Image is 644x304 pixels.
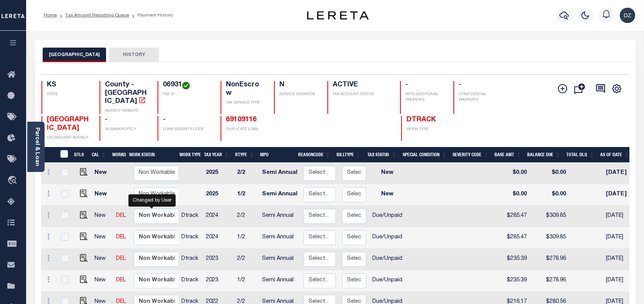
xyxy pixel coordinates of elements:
p: AGENCY WEBSITE [105,108,148,114]
th: WorkQ [109,147,126,163]
td: 2025 [203,163,234,184]
td: New [369,184,405,206]
td: $285.47 [497,206,530,227]
th: &nbsp;&nbsp;&nbsp;&nbsp;&nbsp;&nbsp;&nbsp;&nbsp;&nbsp;&nbsp; [41,147,56,163]
h4: N [279,81,318,89]
td: Semi Annual [259,249,300,270]
td: 1/2 [234,270,259,292]
td: $235.39 [497,270,530,292]
td: 2025 [203,184,234,206]
a: Tax Amount Reporting Queue [65,13,129,18]
h4: 06931 [163,81,211,89]
td: $309.85 [530,227,569,249]
th: &nbsp; [56,147,71,163]
td: Semi Annual [259,270,300,292]
button: HISTORY [109,48,159,62]
span: DTRACK [407,116,436,123]
th: MPO [257,147,295,163]
th: ReasonCode: activate to sort column ascending [295,147,334,163]
td: Due/Unpaid [369,249,405,270]
p: WITH ADDITIONAL PROPERTY [405,92,444,103]
td: 1/2 [234,184,259,206]
th: Total DLQ: activate to sort column ascending [563,147,597,163]
td: Dtrack [178,249,203,270]
th: Special Condition: activate to sort column ascending [400,147,450,163]
td: Semi Annual [259,184,300,206]
th: Work Status [126,147,178,163]
th: Tax Status: activate to sort column ascending [364,147,400,163]
th: CAL: activate to sort column ascending [89,147,109,163]
h4: County - [GEOGRAPHIC_DATA] [105,81,148,106]
th: Balance Due: activate to sort column ascending [524,147,563,163]
td: Due/Unpaid [369,227,405,249]
a: DEL [116,278,126,283]
th: As of Date: activate to sort column ascending [597,147,632,163]
td: Semi Annual [259,227,300,249]
td: 2023 [203,249,234,270]
td: $285.47 [497,227,530,249]
td: 2023 [203,270,234,292]
td: $0.00 [530,184,569,206]
td: [DATE] [603,184,638,206]
td: $0.00 [497,163,530,184]
th: Work Type [176,147,201,163]
a: DEL [116,235,126,240]
td: Semi Annual [259,206,300,227]
p: DELINQUENT AGENCY [47,135,90,141]
p: WORK TYPE [407,127,450,132]
td: $278.96 [530,249,569,270]
th: Severity Code: activate to sort column ascending [450,147,491,163]
td: [DATE] [603,163,638,184]
td: New [91,249,113,270]
td: $309.85 [530,206,569,227]
td: Semi Annual [259,163,300,184]
th: RType: activate to sort column ascending [232,147,257,163]
td: Due/Unpaid [369,206,405,227]
a: Parcel & Loan [34,127,40,166]
td: 2/2 [234,163,259,184]
div: Changed by User [128,195,176,207]
td: $0.00 [497,184,530,206]
td: 2/2 [234,206,259,227]
td: $235.39 [497,249,530,270]
td: 2/2 [234,249,259,270]
img: svg+xml;base64,PHN2ZyB4bWxucz0iaHR0cDovL3d3dy53My5vcmcvMjAwMC9zdmciIHBvaW50ZXItZXZlbnRzPSJub25lIi... [620,8,635,23]
td: [DATE] [603,270,638,292]
a: DEL [116,213,126,218]
li: Payment History [129,12,173,19]
a: 69109116 [226,116,257,123]
p: TAX ID [163,92,211,97]
h4: NonEscrow [226,81,265,97]
p: DUPLICATE LOAN [226,127,319,132]
i: travel_explore [7,176,20,186]
h4: KS [47,81,90,89]
td: New [91,184,113,206]
h4: ACTIVE [333,81,391,89]
td: [DATE] [603,249,638,270]
td: 2024 [203,206,234,227]
p: TAX ACCOUNT STATUS [333,92,391,97]
td: New [91,227,113,249]
td: New [91,206,113,227]
span: [GEOGRAPHIC_DATA] [47,116,89,132]
td: $0.00 [530,163,569,184]
img: logo-dark.svg [307,11,368,20]
td: New [91,270,113,292]
th: Base Amt: activate to sort column ascending [491,147,524,163]
td: 2024 [203,227,234,249]
td: New [369,163,405,184]
span: - [405,81,408,88]
p: STATE [47,92,90,97]
td: Dtrack [178,206,203,227]
td: Due/Unpaid [369,270,405,292]
td: 1/2 [234,227,259,249]
span: - [459,81,461,88]
p: CONFIDENTIAL PROPERTY [459,92,502,103]
td: [DATE] [603,227,638,249]
th: BillType: activate to sort column ascending [334,147,364,163]
a: DEL [116,256,126,261]
p: IN BANKRUPTCY [105,127,148,132]
a: Home [44,13,57,18]
td: New [91,163,113,184]
span: - [105,116,108,123]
